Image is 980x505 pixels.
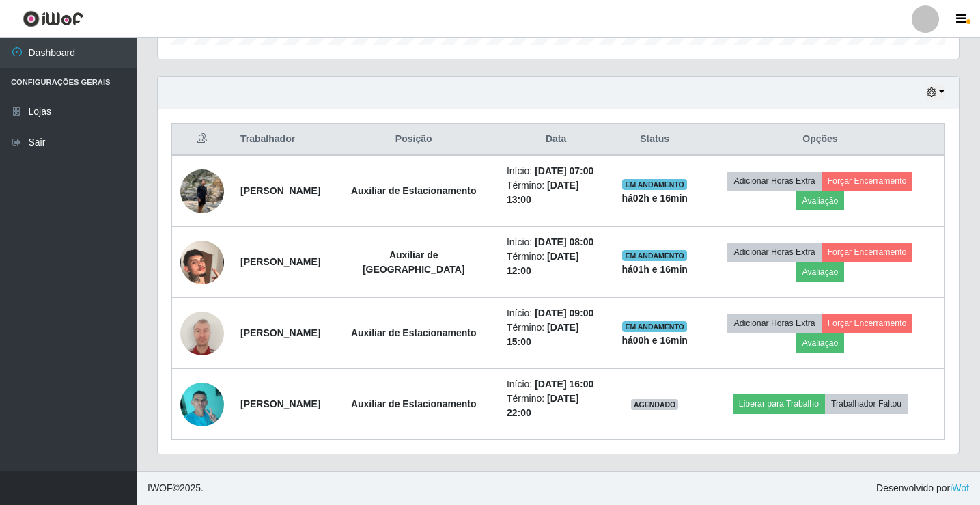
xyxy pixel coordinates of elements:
[822,314,913,333] button: Forçar Encerramento
[507,320,605,349] li: Término:
[535,236,593,247] time: [DATE] 08:00
[180,223,224,301] img: 1726002463138.jpeg
[351,398,477,409] strong: Auxiliar de Estacionamento
[363,249,465,275] strong: Auxiliar de [GEOGRAPHIC_DATA]
[180,304,224,362] img: 1754224858032.jpeg
[535,379,593,390] time: [DATE] 16:00
[148,482,173,493] span: IWOF
[535,308,593,318] time: [DATE] 09:00
[876,481,969,495] span: Desenvolvido por
[727,243,821,262] button: Adicionar Horas Extra
[631,399,679,410] span: AGENDADO
[822,243,913,262] button: Forçar Encerramento
[621,264,688,275] strong: há 01 h e 16 min
[180,162,224,220] img: 1700098236719.jpeg
[621,193,688,204] strong: há 02 h e 16 min
[240,327,320,338] strong: [PERSON_NAME]
[622,321,687,332] span: EM ANDAMENTO
[499,124,613,156] th: Data
[507,306,605,320] li: Início:
[232,124,328,156] th: Trabalhador
[507,392,605,420] li: Término:
[727,172,821,191] button: Adicionar Horas Extra
[825,394,908,413] button: Trabalhador Faltou
[507,235,605,249] li: Início:
[796,333,844,353] button: Avaliação
[535,165,593,176] time: [DATE] 07:00
[622,250,687,261] span: EM ANDAMENTO
[23,10,83,27] img: CoreUI Logo
[328,124,498,156] th: Posição
[796,191,844,210] button: Avaliação
[621,335,688,346] strong: há 00 h e 16 min
[950,482,969,493] a: iWof
[148,481,204,495] span: © 2025 .
[727,314,821,333] button: Adicionar Horas Extra
[240,185,320,196] strong: [PERSON_NAME]
[507,164,605,178] li: Início:
[240,398,320,409] strong: [PERSON_NAME]
[507,377,605,392] li: Início:
[240,256,320,267] strong: [PERSON_NAME]
[622,179,687,190] span: EM ANDAMENTO
[351,185,477,196] strong: Auxiliar de Estacionamento
[180,375,224,433] img: 1699884729750.jpeg
[507,249,605,278] li: Término:
[696,124,945,156] th: Opções
[351,327,477,338] strong: Auxiliar de Estacionamento
[822,172,913,191] button: Forçar Encerramento
[613,124,696,156] th: Status
[796,262,844,282] button: Avaliação
[507,178,605,207] li: Término:
[733,394,825,413] button: Liberar para Trabalho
